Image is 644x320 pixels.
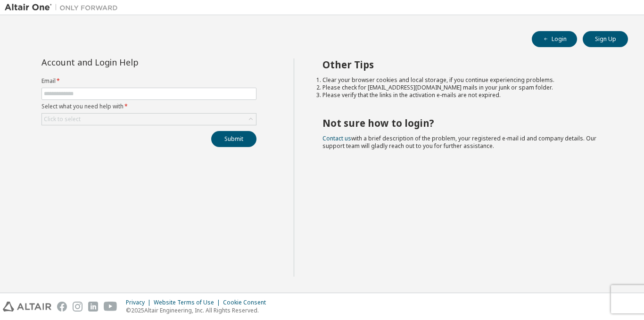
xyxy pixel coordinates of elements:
[44,115,81,123] div: Click to select
[322,91,611,99] li: Please verify that the links in the activation e-mails are not expired.
[73,302,83,312] img: instagram.svg
[532,31,577,47] button: Login
[41,77,256,85] label: Email
[88,302,98,312] img: linkedin.svg
[57,302,67,312] img: facebook.svg
[211,131,256,147] button: Submit
[42,114,256,125] div: Click to select
[3,302,51,312] img: altair_logo.svg
[583,31,628,47] button: Sign Up
[5,3,123,12] img: Altair One
[41,103,256,110] label: Select what you need help with
[154,299,223,306] div: Website Terms of Use
[322,134,596,150] span: with a brief description of the problem, your registered e-mail id and company details. Our suppo...
[126,299,154,306] div: Privacy
[223,299,272,306] div: Cookie Consent
[104,302,117,312] img: youtube.svg
[322,134,351,142] a: Contact us
[322,84,611,91] li: Please check for [EMAIL_ADDRESS][DOMAIN_NAME] mails in your junk or spam folder.
[322,76,611,84] li: Clear your browser cookies and local storage, if you continue experiencing problems.
[322,58,611,71] h2: Other Tips
[126,306,272,314] p: © 2025 Altair Engineering, Inc. All Rights Reserved.
[322,117,611,129] h2: Not sure how to login?
[41,58,214,66] div: Account and Login Help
